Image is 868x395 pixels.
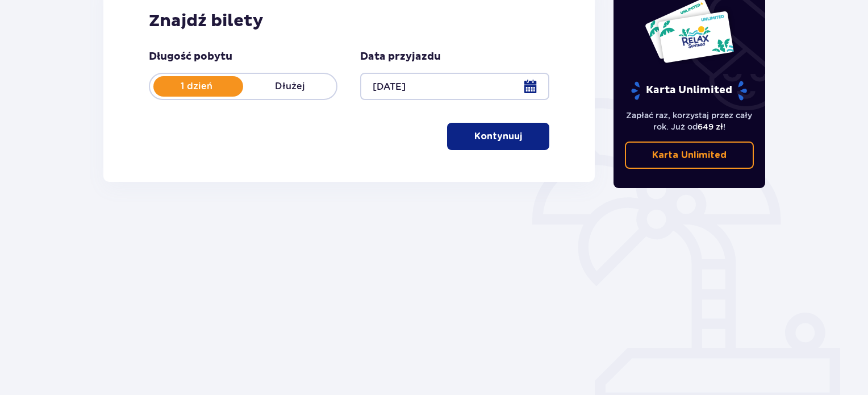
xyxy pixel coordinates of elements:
[360,50,441,64] p: Data przyjazdu
[150,80,243,93] p: 1 dzień
[474,130,522,143] p: Kontynuuj
[243,80,336,93] p: Dłużej
[149,10,549,32] h2: Znajdź bilety
[625,110,754,132] p: Zapłać raz, korzystaj przez cały rok. Już od !
[625,142,754,169] a: Karta Unlimited
[149,50,232,64] p: Długość pobytu
[447,123,549,150] button: Kontynuuj
[698,122,723,131] span: 649 zł
[652,149,727,161] p: Karta Unlimited
[630,81,748,101] p: Karta Unlimited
